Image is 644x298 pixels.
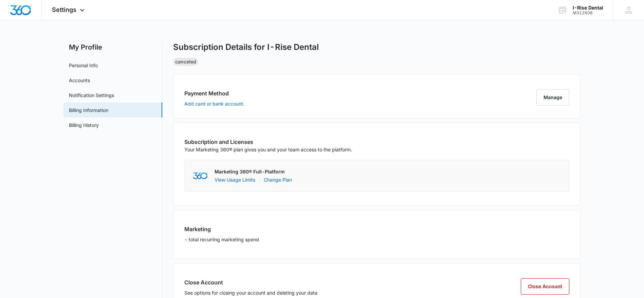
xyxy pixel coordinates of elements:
a: Billing History [69,122,99,129]
a: Change Plan [264,176,292,183]
div: Canceled [173,58,198,66]
a: Notification Settings [69,92,114,99]
div: account id [573,11,603,15]
p: - total recurring marketing spend [184,236,569,243]
h3: Marketing [184,225,569,233]
h3: Subscription and Licenses [184,138,352,146]
p: Marketing 360® Full-Platform [215,168,292,175]
button: Add card or bank account. [184,101,244,106]
button: Close Account [521,278,569,295]
h3: Payment Method [184,89,244,97]
button: View Usage Limits [215,176,255,183]
a: Accounts [69,77,90,84]
span: Settings [52,6,76,13]
p: Your Marketing 360® plan gives you and your team access to the platform. [184,146,352,153]
h1: Subscription Details for I-Rise Dental [173,42,319,52]
p: See options for closing your account and deleting your data [184,289,317,296]
h3: Close Account [184,278,317,286]
h2: My Profile [63,42,162,52]
div: account name [573,5,603,11]
button: Manage [536,89,569,106]
a: Personal Info [69,62,98,69]
a: Billing Information [69,107,108,114]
